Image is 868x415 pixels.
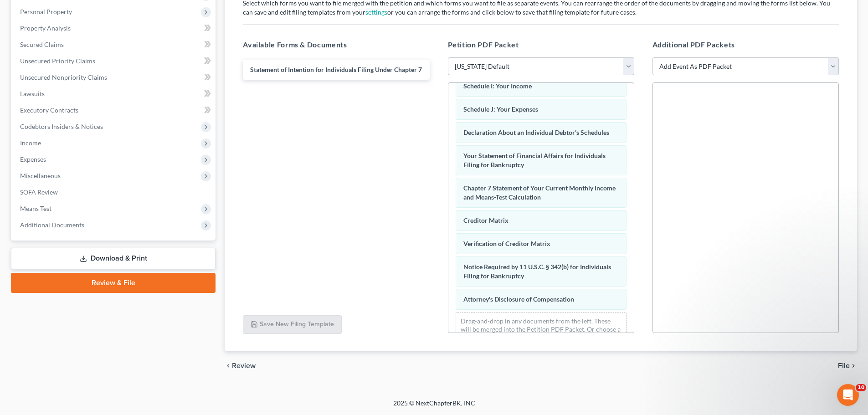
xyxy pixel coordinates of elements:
[124,15,142,33] img: Profile image for Emma
[243,39,429,50] h5: Available Forms & Documents
[838,362,850,369] span: File
[13,215,169,232] div: Amendments
[19,236,153,265] div: Statement of Financial Affairs - Property Repossessed, Foreclosed, Garnished, Attached, Seized, o...
[76,307,107,313] span: Messages
[13,184,216,200] a: SOFA Review
[13,102,216,118] a: Executory Contracts
[856,384,866,391] span: 10
[144,307,159,313] span: Help
[13,69,216,86] a: Unsecured Nonpriority Claims
[20,172,61,179] span: Miscellaneous
[20,8,72,15] span: Personal Property
[463,295,574,303] span: Attorney's Disclosure of Compensation
[18,20,71,29] img: logo
[19,155,74,164] span: Search for help
[13,36,216,53] a: Secured Claims
[61,284,121,321] button: Messages
[19,219,153,229] div: Amendments
[463,240,550,247] span: Verification of Creditor Matrix
[250,66,422,73] span: Statement of Intention for Individuals Filing Under Chapter 7
[19,115,152,124] div: Send us a message
[463,82,532,90] span: Schedule I: Your Income
[13,150,169,169] button: Search for help
[463,263,611,280] span: Notice Required by 11 U.S.C. § 342(b) for Individuals Filing for Bankruptcy
[20,73,107,81] span: Unsecured Nonpriority Claims
[20,123,103,130] span: Codebtors Insiders & Notices
[13,86,216,102] a: Lawsuits
[20,205,51,212] span: Means Test
[20,139,41,147] span: Income
[225,362,265,369] button: chevron_left Review
[13,53,216,69] a: Unsecured Priority Claims
[18,80,164,96] p: How can we help?
[89,15,108,33] img: Profile image for Lindsey
[652,39,839,50] h5: Additional PDF Packets
[157,15,173,31] div: Close
[20,155,46,163] span: Expenses
[463,105,538,113] span: Schedule J: Your Expenses
[463,152,606,169] span: Your Statement of Financial Affairs for Individuals Filing for Bankruptcy
[243,315,342,334] button: Save New Filing Template
[13,232,169,268] div: Statement of Financial Affairs - Property Repossessed, Foreclosed, Garnished, Attached, Seized, o...
[20,57,95,65] span: Unsecured Priority Claims
[13,20,216,36] a: Property Analysis
[13,199,169,215] div: Attorney's Disclosure of Compensation
[107,15,125,33] img: Profile image for James
[850,362,857,369] i: chevron_right
[19,124,152,134] div: We typically reply in a few hours
[122,284,182,321] button: Help
[9,107,173,142] div: Send us a messageWe typically reply in a few hours
[463,216,508,224] span: Creditor Matrix
[365,8,387,16] a: settings
[19,176,153,195] div: Statement of Financial Affairs - Payments Made in the Last 90 days
[13,172,169,199] div: Statement of Financial Affairs - Payments Made in the Last 90 days
[20,41,64,48] span: Secured Claims
[463,128,609,136] span: Declaration About an Individual Debtor's Schedules
[18,65,164,80] p: Hi there!
[232,362,256,369] span: Review
[463,184,616,201] span: Chapter 7 Statement of Your Current Monthly Income and Means-Test Calculation
[20,106,78,114] span: Executory Contracts
[20,221,84,229] span: Additional Documents
[11,273,216,293] a: Review & File
[448,40,519,49] span: Petition PDF Packet
[20,307,41,313] span: Home
[175,399,694,415] div: 2025 © NextChapterBK, INC
[456,312,627,346] div: Drag-and-drop in any documents from the left. These will be merged into the Petition PDF Packet. ...
[837,384,859,406] iframe: Intercom live chat
[20,24,71,32] span: Property Analysis
[11,248,216,269] a: Download & Print
[20,90,45,97] span: Lawsuits
[225,362,232,369] i: chevron_left
[19,202,153,212] div: Attorney's Disclosure of Compensation
[20,188,58,196] span: SOFA Review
